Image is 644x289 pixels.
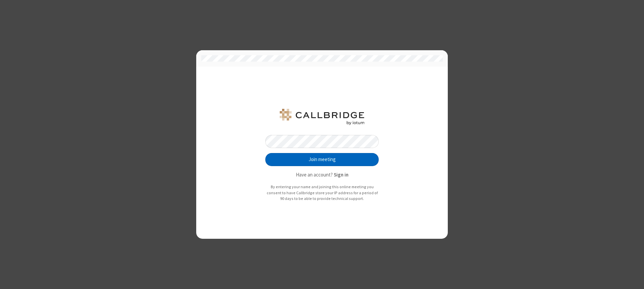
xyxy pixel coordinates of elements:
[334,171,348,178] strong: Sign in
[265,184,379,202] p: By entering your name and joining this online meeting you consent to have Callbridge store your I...
[265,153,379,166] button: Join meeting
[265,171,379,179] p: Have an account?
[278,109,366,125] img: QA Selenium DO NOT DELETE OR CHANGE
[334,171,348,179] button: Sign in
